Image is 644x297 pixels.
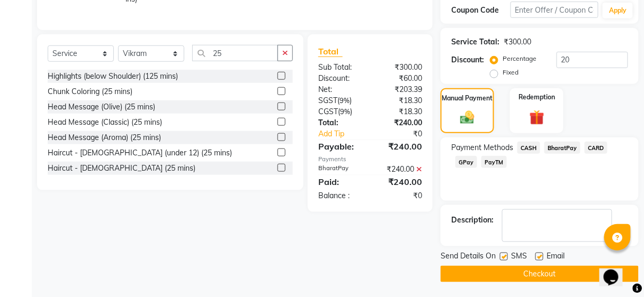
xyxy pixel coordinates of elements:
[370,106,430,117] div: ₹18.30
[310,84,370,95] div: Net:
[451,54,484,66] div: Discount:
[310,117,370,128] div: Total:
[451,142,513,153] span: Payment Methods
[318,46,343,57] span: Total
[380,128,430,140] div: ₹0
[481,156,507,168] span: PayTM
[370,190,430,201] div: ₹0
[48,163,195,174] div: Haircut - [DEMOGRAPHIC_DATA] (25 mins)
[451,215,494,226] div: Description:
[48,86,132,97] div: Chunk Coloring (25 mins)
[451,36,499,48] div: Service Total:
[48,117,162,128] div: Head Message (Classic) (25 mins)
[370,140,430,153] div: ₹240.00
[600,255,633,286] iframe: chat widget
[603,3,633,18] button: Apply
[370,73,430,84] div: ₹60.00
[339,96,350,105] span: 9%
[48,147,232,159] div: Haircut - [DEMOGRAPHIC_DATA] (under 12) (25 mins)
[318,155,422,164] div: Payments
[318,107,338,116] span: CGST
[48,71,178,82] div: Highlights (below Shoulder) (125 mins)
[585,142,607,154] span: CARD
[318,96,337,105] span: SGST
[511,2,599,18] input: Enter Offer / Coupon Code
[48,132,161,143] div: Head Message (Aroma) (25 mins)
[310,190,370,201] div: Balance :
[370,84,430,95] div: ₹203.39
[310,106,370,117] div: ( )
[504,36,531,48] div: ₹300.00
[310,73,370,84] div: Discount:
[310,164,370,175] div: BharatPay
[310,62,370,73] div: Sub Total:
[503,68,518,77] label: Fixed
[451,5,510,16] div: Coupon Code
[310,128,380,140] a: Add Tip
[310,140,370,153] div: Payable:
[310,175,370,188] div: Paid:
[370,164,430,175] div: ₹240.00
[511,250,527,264] span: SMS
[441,250,496,264] span: Send Details On
[518,92,555,102] label: Redemption
[441,266,639,282] button: Checkout
[310,95,370,106] div: ( )
[192,45,278,61] input: Search or Scan
[48,101,155,113] div: Head Message (Olive) (25 mins)
[517,142,540,154] span: CASH
[544,142,580,154] span: BharatPay
[456,109,479,125] img: _cash.svg
[370,117,430,128] div: ₹240.00
[525,108,549,127] img: _gift.svg
[547,250,565,264] span: Email
[340,107,350,116] span: 9%
[370,95,430,106] div: ₹18.30
[442,94,493,103] label: Manual Payment
[370,175,430,188] div: ₹240.00
[370,62,430,73] div: ₹300.00
[455,156,477,168] span: GPay
[503,54,536,63] label: Percentage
